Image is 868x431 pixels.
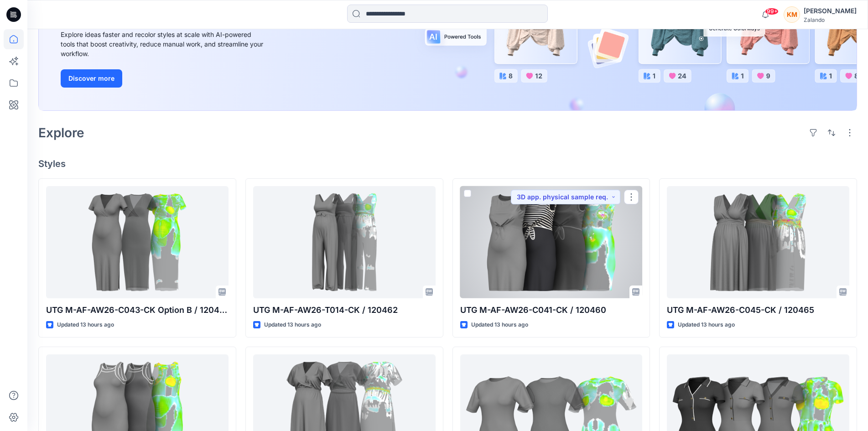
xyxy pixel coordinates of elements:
[61,69,122,88] button: Discover more
[667,186,849,298] a: UTG M-AF-AW26-C045-CK / 120465
[46,186,229,298] a: UTG M-AF-AW26-C043-CK Option B / 120461
[678,320,735,330] p: Updated 13 hours ago
[784,6,800,23] div: KM
[765,8,779,15] span: 99+
[460,186,643,298] a: UTG M-AF-AW26-C041-CK / 120460
[46,304,229,317] p: UTG M-AF-AW26-C043-CK Option B / 120461
[264,320,321,330] p: Updated 13 hours ago
[253,304,436,317] p: UTG M-AF-AW26-T014-CK / 120462
[38,125,84,140] h2: Explore
[804,16,857,23] div: Zalando
[471,320,528,330] p: Updated 13 hours ago
[667,304,849,317] p: UTG M-AF-AW26-C045-CK / 120465
[61,69,266,88] a: Discover more
[57,320,114,330] p: Updated 13 hours ago
[804,5,857,16] div: [PERSON_NAME]
[38,158,857,169] h4: Styles
[61,30,266,58] div: Explore ideas faster and recolor styles at scale with AI-powered tools that boost creativity, red...
[253,186,436,298] a: UTG M-AF-AW26-T014-CK / 120462
[460,304,643,317] p: UTG M-AF-AW26-C041-CK / 120460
